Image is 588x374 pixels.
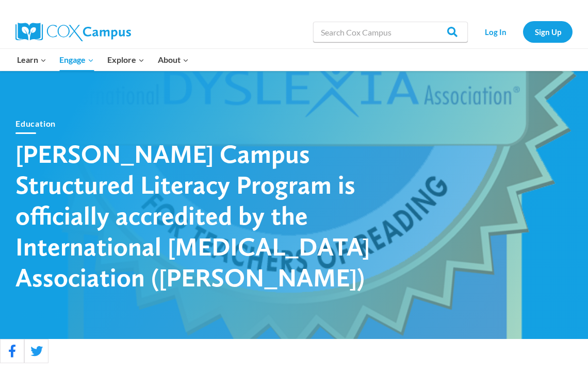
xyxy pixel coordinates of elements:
span: About [158,53,189,66]
input: Search Cox Campus [313,22,468,42]
a: Sign Up [523,21,573,42]
span: Engage [59,53,94,66]
a: Education [15,118,56,128]
span: Learn [17,53,46,66]
nav: Primary Navigation [10,49,195,71]
a: Log In [473,21,518,42]
nav: Secondary Navigation [473,21,573,42]
span: Explore [107,53,144,66]
h1: [PERSON_NAME] Campus Structured Literacy Program is officially accredited by the International [M... [15,138,377,293]
img: Cox Campus [15,23,131,41]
